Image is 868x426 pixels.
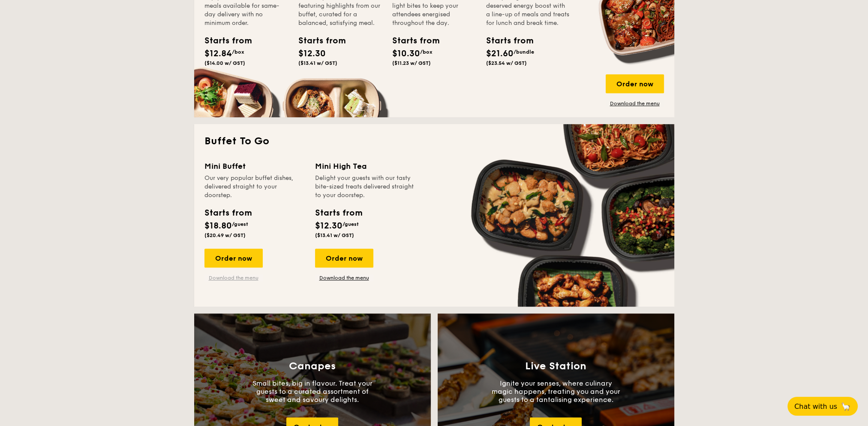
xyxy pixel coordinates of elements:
div: Starts from [298,34,337,47]
span: ($11.23 w/ GST) [392,60,431,66]
span: ($14.00 w/ GST) [204,60,245,66]
span: ($13.41 w/ GST) [315,232,354,238]
h3: Live Station [525,360,586,372]
div: Starts from [315,207,362,219]
div: Starts from [486,34,525,47]
span: /bundle [514,49,534,55]
span: 🦙 [841,402,851,411]
div: Order now [315,249,373,268]
a: Download the menu [204,274,263,281]
span: $12.30 [298,49,326,59]
div: Order now [606,74,664,93]
div: Starts from [204,34,243,47]
span: /guest [342,221,359,227]
div: Mini High Tea [315,160,415,172]
h2: Buffet To Go [204,134,664,148]
div: Delight your guests with our tasty bite-sized treats delivered straight to your doorstep. [315,174,415,200]
span: ($20.49 w/ GST) [204,232,246,238]
div: Order now [204,249,263,268]
span: /guest [232,221,248,227]
div: Starts from [204,207,251,219]
span: $10.30 [392,49,420,59]
div: Mini Buffet [204,160,305,172]
span: /box [232,49,244,55]
span: $12.84 [204,49,232,59]
span: ($13.41 w/ GST) [298,60,337,66]
span: /box [420,49,432,55]
p: Small bites, big in flavour. Treat your guests to a curated assortment of sweet and savoury delig... [248,379,377,404]
span: $18.80 [204,221,232,231]
button: Chat with us🦙 [787,397,858,416]
span: $21.60 [486,49,514,59]
p: Ignite your senses, where culinary magic happens, treating you and your guests to a tantalising e... [492,379,620,404]
span: $12.30 [315,221,342,231]
h3: Canapes [289,360,336,372]
a: Download the menu [315,274,373,281]
span: ($23.54 w/ GST) [486,60,527,66]
span: Chat with us [794,402,837,411]
a: Download the menu [606,100,664,107]
div: Starts from [392,34,431,47]
div: Our very popular buffet dishes, delivered straight to your doorstep. [204,174,305,200]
